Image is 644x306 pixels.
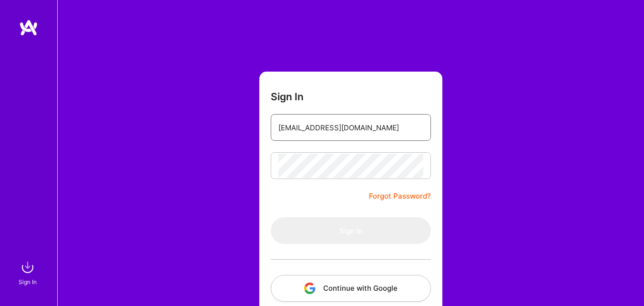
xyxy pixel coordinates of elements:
[278,116,423,140] input: Email...
[304,283,316,294] img: icon
[271,217,431,244] button: Sign In
[271,91,304,103] h3: Sign In
[18,258,37,277] img: sign in
[19,19,38,36] img: logo
[19,277,37,287] div: Sign In
[271,275,431,302] button: Continue with Google
[369,190,431,202] a: Forgot Password?
[20,258,37,287] a: sign inSign In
